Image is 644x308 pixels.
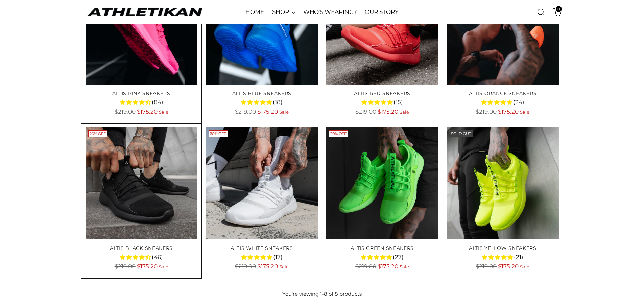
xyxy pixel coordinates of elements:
div: 4.8 rating (18 votes) [206,98,318,106]
span: $175.20 [498,108,519,115]
span: Sale [520,109,529,115]
span: $219.00 [355,108,376,115]
span: 0 [556,6,562,12]
span: $175.20 [498,263,519,270]
a: ALTIS Orange Sneakers [469,90,537,96]
div: 4.6 rating (21 votes) [447,253,558,261]
a: ALTIS Pink Sneakers [112,90,170,96]
span: $219.00 [115,108,136,115]
span: (17) [273,253,283,262]
img: tattooed guy putting on his white casual sneakers [206,127,318,239]
span: $175.20 [257,263,278,270]
span: (15) [393,98,403,107]
a: Open cart modal [548,5,562,19]
img: ALTIS Green Sneakers [326,127,438,239]
img: ALTIS Yellow Sneakers [447,127,558,239]
span: Sale [159,109,168,115]
p: You’re viewing 1-8 of 8 products [282,290,362,298]
span: Sale [520,264,529,269]
a: ALTIS White Sneakers [231,245,293,251]
a: Open search modal [534,5,548,19]
a: WHO'S WEARING? [303,5,357,20]
img: ALTIS Black Sneakers [86,127,197,239]
a: ALTIS Black Sneakers [110,245,173,251]
a: HOME [245,5,264,20]
span: Sale [279,264,289,269]
span: Sale [159,264,168,269]
div: 4.7 rating (15 votes) [326,98,438,106]
span: $219.00 [235,108,256,115]
span: $175.20 [137,263,158,270]
span: $219.00 [476,263,497,270]
span: $175.20 [378,108,398,115]
a: SHOP [272,5,295,20]
span: (84) [152,98,163,107]
a: ALTIS Green Sneakers [351,245,414,251]
span: $219.00 [476,108,497,115]
a: ATHLETIKAN [86,7,204,17]
a: OUR STORY [365,5,398,20]
div: 4.4 rating (46 votes) [86,253,197,261]
span: $175.20 [257,108,278,115]
span: Sale [279,109,289,115]
span: (21) [514,253,523,262]
span: (46) [152,253,163,262]
span: Sale [400,109,409,115]
div: 4.8 rating (17 votes) [206,253,318,261]
a: ALTIS Red Sneakers [354,90,410,96]
a: ALTIS Blue Sneakers [232,90,291,96]
a: ALTIS Yellow Sneakers [469,245,536,251]
span: $219.00 [355,263,376,270]
span: Sale [400,264,409,269]
span: (27) [393,253,404,262]
span: (24) [513,98,524,107]
span: $219.00 [235,263,256,270]
span: $219.00 [115,263,136,270]
span: $175.20 [137,108,158,115]
a: ALTIS White Sneakers [206,127,318,239]
span: (18) [273,98,283,107]
div: 4.3 rating (84 votes) [86,98,197,106]
span: $175.20 [378,263,398,270]
div: 4.8 rating (24 votes) [447,98,558,106]
div: 4.9 rating (27 votes) [326,253,438,261]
